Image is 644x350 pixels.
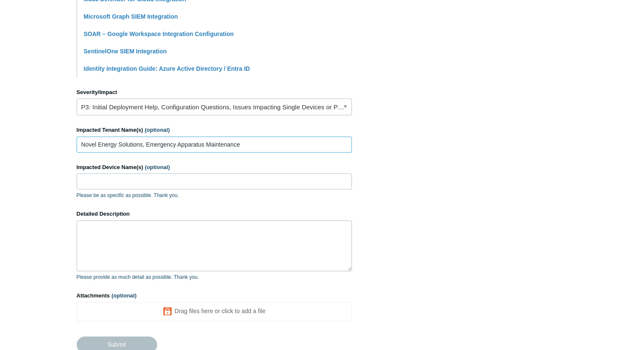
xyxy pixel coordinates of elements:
[111,292,136,299] span: (optional)
[77,126,352,134] label: Impacted Tenant Name(s)
[145,164,170,170] span: (optional)
[77,192,352,199] p: Please be as specific as possible. Thank you.
[77,163,352,172] label: Impacted Device Name(s)
[77,98,352,115] a: P3: Initial Deployment Help, Configuration Questions, Issues Impacting Single Devices or Past Out...
[77,273,352,281] p: Please provide as much detail as possible. Thank you.
[84,13,178,20] a: Microsoft Graph SIEM Integration
[77,88,352,97] label: Severity/Impact
[145,127,170,133] span: (optional)
[84,65,250,72] a: Identity Integration Guide: Azure Active Directory / Entra ID
[84,48,167,55] a: SentinelOne SIEM Integration
[84,31,234,37] a: SOAR – Google Workspace Integration Configuration
[77,210,352,218] label: Detailed Description
[77,292,352,300] label: Attachments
